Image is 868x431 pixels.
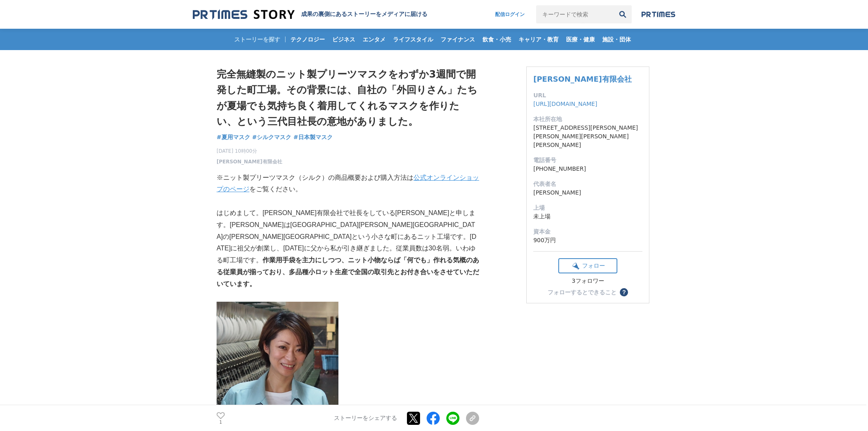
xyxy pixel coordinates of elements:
[533,124,642,149] dd: [STREET_ADDRESS][PERSON_NAME][PERSON_NAME][PERSON_NAME][PERSON_NAME]
[293,133,333,142] a: #日本製マスク
[533,212,642,221] dd: 未上場
[515,29,562,50] a: キャリア・教育
[563,29,598,50] a: 医療・健康
[642,11,675,18] img: prtimes
[515,36,562,43] span: キャリア・教育
[193,9,295,20] img: 成果の裏側にあるストーリーをメディアに届ける
[533,227,642,236] dt: 資本金
[252,133,292,142] a: #シルクマスク
[359,29,389,50] a: エンタメ
[287,36,328,43] span: テクノロジー
[558,258,617,273] button: フォロー
[217,66,479,130] h1: 完全無縫製のニット製プリーツマスクをわずか3週間で開発した町工場。その背景には、自社の「外回りさん」たちが夏場でも気持ち良く着用してくれるマスクを作りたい、という三代目社長の意地がありました。
[329,29,359,50] a: ビジネス
[599,29,634,50] a: 施設・団体
[536,5,614,23] input: キーワードで検索
[533,204,642,212] dt: 上場
[558,277,617,285] div: 3フォロワー
[614,5,632,23] button: 検索
[334,415,397,422] p: ストーリーをシェアする
[487,5,533,23] a: 配信ログイン
[620,288,628,296] button: ？
[217,257,479,287] strong: 作業用手袋を主力にしつつ、ニット小物ならば「何でも」作れる気概のある従業員が揃っており、多品種小ロット生産で全国の取引先とお付き合いをさせていただいています。
[599,36,634,43] span: 施設・団体
[217,147,282,155] span: [DATE] 10時00分
[287,29,328,50] a: テクノロジー
[217,420,225,424] p: 1
[359,36,389,43] span: エンタメ
[533,101,597,107] a: [URL][DOMAIN_NAME]
[217,207,479,290] p: はじめまして。[PERSON_NAME]有限会社で社長をしている[PERSON_NAME]と申します。[PERSON_NAME]は[GEOGRAPHIC_DATA][PERSON_NAME][G...
[437,29,478,50] a: ファイナンス
[329,36,359,43] span: ビジネス
[533,75,631,83] a: [PERSON_NAME]有限会社
[217,133,250,142] a: #夏用マスク
[390,36,436,43] span: ライフスタイル
[252,133,292,141] span: #シルクマスク
[621,289,627,295] span: ？
[533,91,642,100] dt: URL
[301,11,427,18] h2: 成果の裏側にあるストーリーをメディアに届ける
[217,302,338,426] img: thumbnail_0e521db0-a987-11ea-93c6-f3d421daaa21.jpg
[533,156,642,165] dt: 電話番号
[533,165,642,173] dd: [PHONE_NUMBER]
[533,236,642,245] dd: 900万円
[548,289,617,295] div: フォローするとできること
[293,133,333,141] span: #日本製マスク
[533,180,642,188] dt: 代表者名
[390,29,436,50] a: ライフスタイル
[193,9,427,20] a: 成果の裏側にあるストーリーをメディアに届ける 成果の裏側にあるストーリーをメディアに届ける
[479,29,514,50] a: 飲食・小売
[533,115,642,124] dt: 本社所在地
[437,36,478,43] span: ファイナンス
[479,36,514,43] span: 飲食・小売
[533,188,642,197] dd: [PERSON_NAME]
[217,158,282,165] a: [PERSON_NAME]有限会社
[563,36,598,43] span: 医療・健康
[217,133,250,141] span: #夏用マスク
[217,172,479,196] p: ※ニット製プリーツマスク（シルク）の商品概要および購入方法は をご覧ください。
